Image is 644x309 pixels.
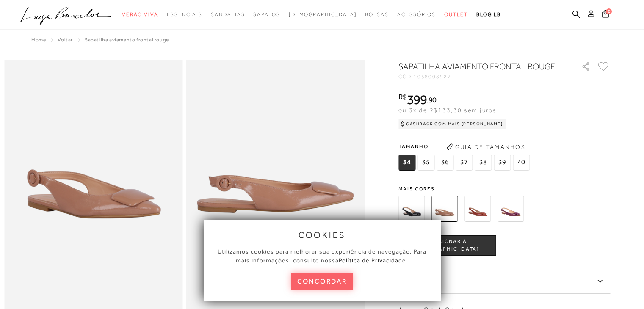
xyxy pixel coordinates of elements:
a: categoryNavScreenReaderText [253,7,280,22]
a: Política de Privacidade. [339,257,408,264]
i: , [427,96,437,104]
a: categoryNavScreenReaderText [167,7,202,22]
a: categoryNavScreenReaderText [365,7,389,22]
span: 399 [407,92,427,107]
span: 1058008927 [414,74,451,80]
span: 38 [475,154,492,171]
span: ou 3x de R$133,30 sem juros [398,107,496,113]
a: categoryNavScreenReaderText [444,7,468,22]
span: Utilizamos cookies para melhorar sua experiência de navegação. Para mais informações, consulte nossa [218,248,426,264]
span: 40 [513,154,530,171]
img: SAPATILHA AVIAMENTO FRONTAL ROUGE [431,196,458,222]
span: Mais cores [398,186,610,191]
span: BLOG LB [476,11,501,17]
span: cookies [299,230,346,240]
a: categoryNavScreenReaderText [397,7,436,22]
a: BLOG LB [476,7,501,22]
button: concordar [291,273,354,290]
span: 37 [456,154,473,171]
img: SAPATILHA AVIAMENTO FRONTAL PRETO [398,196,425,222]
span: 34 [398,154,415,171]
span: 39 [494,154,511,171]
div: Cashback com Mais [PERSON_NAME] [398,119,506,129]
label: Descrição [398,269,610,294]
h1: SAPATILHA AVIAMENTO FRONTAL ROUGE [398,61,557,72]
button: 0 [600,9,611,21]
div: CÓD: [398,74,568,79]
a: Home [31,37,46,43]
span: Sandálias [211,11,245,17]
span: 90 [428,95,437,104]
img: Sapatilha aviamento frontal terracota [464,196,491,222]
a: Voltar [58,37,73,43]
span: 36 [437,154,453,171]
a: categoryNavScreenReaderText [122,7,158,22]
span: Outlet [444,11,468,17]
button: Guia de Tamanhos [443,140,528,154]
span: 35 [417,154,434,171]
span: Tamanho [398,140,532,153]
a: noSubCategoriesText [289,7,357,22]
span: [DEMOGRAPHIC_DATA] [289,11,357,17]
span: 0 [606,8,612,14]
span: SAPATILHA AVIAMENTO FRONTAL ROUGE [85,37,169,43]
span: Essenciais [167,11,202,17]
span: Sapatos [253,11,280,17]
span: Bolsas [365,11,389,17]
i: R$ [398,93,407,101]
img: SAPATILHA AVIAMENTO FRONTAL VINHO [498,196,524,222]
span: Verão Viva [122,11,158,17]
span: Acessórios [397,11,436,17]
a: categoryNavScreenReaderText [211,7,245,22]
